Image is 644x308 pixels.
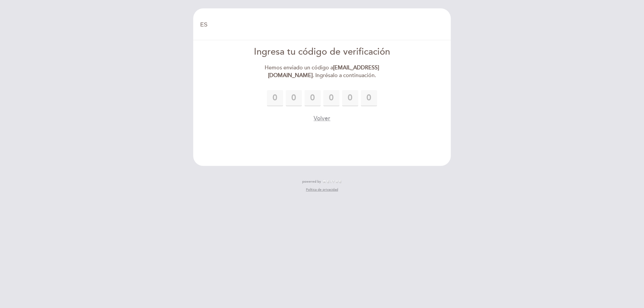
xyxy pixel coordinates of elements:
img: MEITRE [323,180,342,183]
div: Ingresa tu código de verificación [245,46,399,59]
input: 0 [361,90,377,106]
div: Hemos enviado un código a . Ingrésalo a continuación. [245,64,399,79]
a: Política de privacidad [306,187,338,192]
input: 0 [267,90,283,106]
strong: [EMAIL_ADDRESS][DOMAIN_NAME] [268,64,379,79]
button: Volver [314,114,330,123]
input: 0 [323,90,339,106]
input: 0 [286,90,302,106]
input: 0 [305,90,321,106]
a: powered by [302,179,342,184]
input: 0 [342,90,358,106]
span: powered by [302,179,321,184]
